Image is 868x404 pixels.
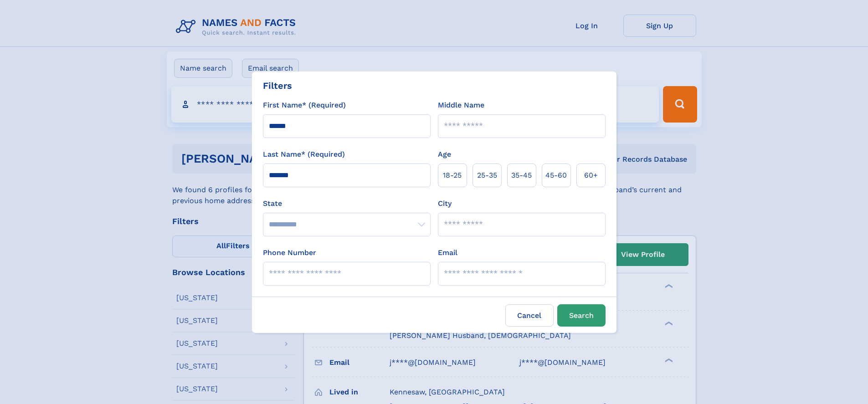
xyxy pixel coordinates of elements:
[263,100,346,111] label: First Name* (Required)
[263,149,345,160] label: Last Name* (Required)
[477,170,497,181] span: 25‑35
[545,170,567,181] span: 45‑60
[438,247,457,258] label: Email
[438,149,451,160] label: Age
[505,304,554,327] label: Cancel
[263,198,431,209] label: State
[438,198,452,209] label: City
[511,170,532,181] span: 35‑45
[557,304,606,327] button: Search
[584,170,598,181] span: 60+
[263,247,316,258] label: Phone Number
[438,100,484,111] label: Middle Name
[443,170,462,181] span: 18‑25
[263,79,292,92] div: Filters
